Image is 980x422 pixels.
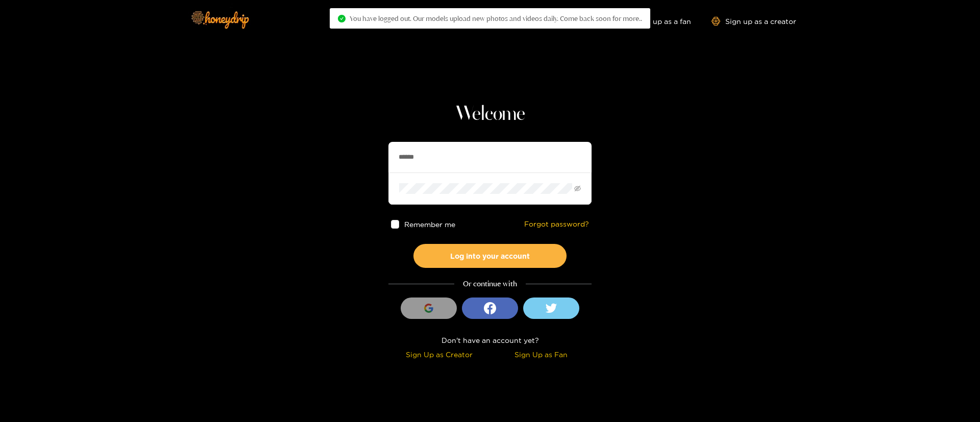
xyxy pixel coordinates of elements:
span: Remember me [405,220,456,228]
a: Sign up as a fan [621,17,691,26]
span: You have logged out. Our models upload new photos and videos daily. Come back soon for more.. [350,14,642,22]
div: Don't have an account yet? [388,334,592,346]
div: Sign Up as Fan [493,349,589,360]
a: Forgot password? [524,220,589,229]
span: check-circle [338,15,346,22]
h1: Welcome [388,102,592,127]
span: eye-invisible [574,185,581,192]
div: Sign Up as Creator [391,349,487,360]
a: Sign up as a creator [712,17,796,26]
div: Or continue with [388,278,592,290]
button: Log into your account [413,244,567,268]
